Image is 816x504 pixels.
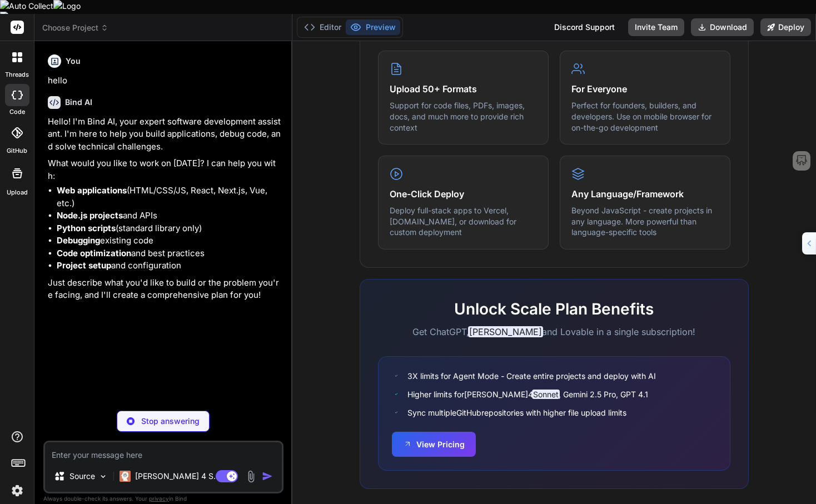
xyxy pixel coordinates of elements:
span: 3X limits for Agent Mode - Create entire projects and deploy with AI [407,370,656,382]
img: icon [262,471,273,482]
h6: Bind AI [65,97,92,108]
p: What would you like to work on [DATE]? I can help you with: [48,157,281,182]
strong: Python scripts [57,223,116,233]
p: hello [48,74,281,87]
li: and configuration [57,260,281,272]
strong: Web applications [57,185,127,196]
span: Sync multiple GitHub repositories with higher file upload limits [407,407,626,418]
h4: For Everyone [571,82,719,96]
li: (HTML/CSS/JS, React, Next.js, Vue, etc.) [57,184,281,209]
span: Sonnet [532,390,560,399]
span: privacy [149,495,169,502]
strong: Debugging [57,235,100,246]
p: Perfect for founders, builders, and developers. Use on mobile browser for on-the-go development [571,100,719,133]
p: Support for code files, PDFs, images, docs, and much more to provide rich context [390,100,537,133]
img: Claude 4 Sonnet [120,471,131,482]
button: Invite Team [628,18,684,36]
div: Discord Support [548,18,621,36]
p: Just describe what you'd like to build or the problem you're facing, and I'll create a comprehens... [48,277,281,302]
p: Source [69,471,95,482]
p: Stop answering [141,416,200,427]
p: Always double-check its answers. Your in Bind [43,493,283,504]
button: Deploy [760,18,811,36]
li: (standard library only) [57,222,281,235]
button: Editor [300,19,346,35]
label: Upload [7,188,28,197]
h4: Any Language/Framework [571,187,719,201]
button: Download [691,18,754,36]
p: Get ChatGPT, and Lovable in a single subscription! [378,325,730,338]
label: code [9,107,25,117]
img: attachment [245,470,257,483]
strong: Code optimization [57,248,131,258]
img: settings [8,481,27,500]
li: and APIs [57,209,281,222]
p: Beyond JavaScript - create projects in any language. More powerful than language-specific tools [571,205,719,238]
span: Choose Project [42,22,108,33]
h6: You [66,56,81,67]
label: threads [5,70,29,79]
p: Hello! I'm Bind AI, your expert software development assistant. I'm here to help you build applic... [48,116,281,153]
span: Higher limits for [PERSON_NAME] 4 , Gemini 2.5 Pro, GPT 4.1 [407,388,648,400]
p: Deploy full-stack apps to Vercel, [DOMAIN_NAME], or download for custom deployment [390,205,537,238]
li: existing code [57,234,281,247]
h4: One-Click Deploy [390,187,537,201]
p: [PERSON_NAME] 4 S.. [135,471,218,482]
label: GitHub [7,146,27,156]
img: Pick Models [98,472,108,481]
li: and best practices [57,247,281,260]
button: Preview [346,19,400,35]
h4: Upload 50+ Formats [390,82,537,96]
button: View Pricing [392,432,476,457]
h2: Unlock Scale Plan Benefits [378,297,730,321]
strong: Project setup [57,260,111,271]
span: [PERSON_NAME] [468,326,543,337]
strong: Node.js projects [57,210,123,221]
